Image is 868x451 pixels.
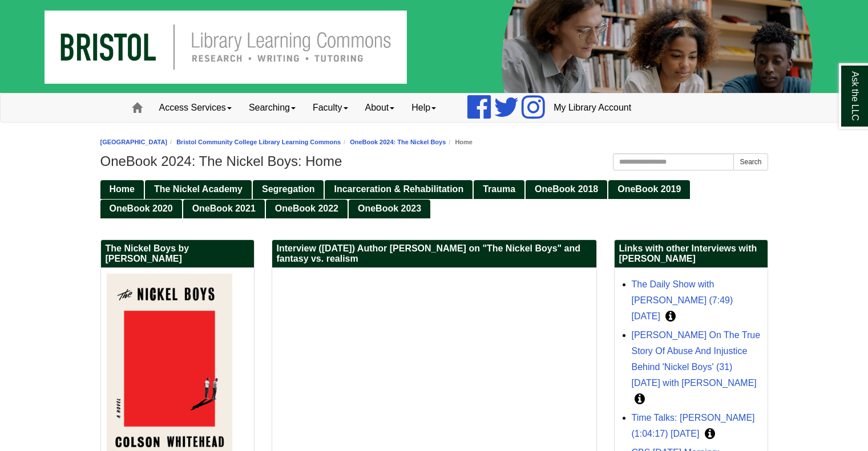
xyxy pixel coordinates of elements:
a: [PERSON_NAME] On The True Story Of Abuse And Injustice Behind 'Nickel Boys' (31) [DATE] with [PER... [632,330,761,388]
a: Home [100,180,144,199]
nav: breadcrumb [100,137,768,148]
span: OneBook 2022 [275,204,338,213]
span: Trauma [483,184,515,194]
h2: The Nickel Boys by [PERSON_NAME] [101,240,254,268]
a: The Daily Show with [PERSON_NAME] (7:49) [DATE] [632,279,733,321]
a: Bristol Community College Library Learning Commons [176,139,341,145]
a: OneBook 2020 [100,200,182,218]
h2: Links with other Interviews with [PERSON_NAME] [615,240,768,268]
span: OneBook 2023 [358,204,421,213]
span: The Nickel Academy [154,184,243,194]
li: Home [446,137,473,148]
a: Trauma [474,180,524,199]
span: OneBook 2019 [617,184,681,194]
div: Guide Pages [100,179,768,218]
a: [GEOGRAPHIC_DATA] [100,139,168,145]
a: Help [403,94,445,122]
span: Home [110,184,135,194]
a: OneBook 2019 [608,180,690,199]
a: Access Services [151,94,240,122]
a: OneBook 2022 [266,200,348,218]
a: My Library Account [545,94,640,122]
a: Segregation [253,180,324,199]
span: OneBook 2018 [535,184,598,194]
a: Incarceration & Rehabilitation [325,180,473,199]
a: OneBook 2021 [183,200,265,218]
span: OneBook 2021 [192,204,256,213]
a: OneBook 2024: The Nickel Boys [350,139,446,145]
button: Search [733,153,768,170]
a: OneBook 2018 [526,180,607,199]
h1: OneBook 2024: The Nickel Boys: Home [100,153,768,169]
h2: Interview ([DATE]) Author [PERSON_NAME] on "The Nickel Boys" and fantasy vs. realism [272,240,596,268]
a: Time Talks: [PERSON_NAME] (1:04:17) [DATE] [632,413,755,438]
a: Searching [240,94,304,122]
span: Segregation [262,184,314,194]
a: About [357,94,403,122]
a: The Nickel Academy [145,180,252,199]
a: Faculty [304,94,357,122]
a: OneBook 2023 [349,200,430,218]
span: OneBook 2020 [110,204,173,213]
span: Incarceration & Rehabilitation [334,184,463,194]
